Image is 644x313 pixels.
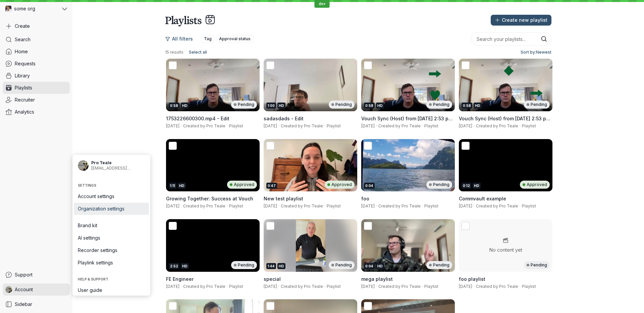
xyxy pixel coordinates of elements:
div: Pending [426,101,452,109]
span: · [277,203,281,209]
a: Recruiter [3,94,70,106]
span: Sidebar [15,301,32,308]
span: [DATE] [459,284,472,289]
button: Search [541,36,547,42]
span: Playlist [522,123,536,128]
a: Analytics [3,106,70,118]
div: 1:00 [266,103,276,109]
span: Growing Together: Success at Vouch [166,196,253,201]
a: Library [3,70,70,82]
span: Created by Pro Teale [183,284,225,289]
span: New test playlist [264,196,303,201]
span: · [225,284,229,289]
a: Playlists [3,82,70,94]
button: Create new playlist [491,15,551,25]
span: Playlink settings [78,259,145,266]
div: Approved [520,181,550,189]
span: · [375,123,378,129]
span: · [277,123,281,129]
span: [DATE] [361,203,375,208]
div: 0:47 [266,183,277,189]
span: · [179,284,183,289]
div: some org [3,3,61,15]
span: [DATE] [459,123,472,128]
span: Organization settings [78,205,145,212]
span: Created by Pro Teale [281,123,323,128]
span: Recruiter [15,97,35,103]
span: Select all [189,49,207,56]
button: Create [3,20,70,32]
div: 1:44 [266,263,276,269]
span: [DATE] [264,123,277,128]
div: 0:58 [364,103,375,109]
span: [DATE] [166,203,179,208]
span: mega playlist [361,276,393,282]
span: · [323,203,327,209]
span: Playlist [327,123,341,128]
span: Created by Pro Teale [378,284,421,289]
span: [DATE] [361,123,375,128]
a: Support [3,269,70,281]
span: Library [15,72,30,79]
span: Playlist [522,284,536,289]
div: 0:04 [364,183,375,189]
span: Created by Pro Teale [378,203,421,208]
span: foo playlist [459,276,485,282]
div: HD [181,263,189,269]
span: Playlist [327,203,341,208]
span: · [518,203,522,209]
span: Brand kit [78,222,145,229]
span: · [323,123,327,129]
span: · [421,203,424,209]
button: Sort by:Newest [518,48,551,56]
button: Approval status [216,35,254,43]
span: Pro Teale [91,160,145,166]
span: Home [15,48,28,55]
span: · [518,123,522,129]
img: Pro Teale avatar [5,286,12,293]
span: Account settings [78,193,145,200]
a: User guide [74,284,149,296]
div: Pending [524,261,550,269]
div: Approved [325,181,355,189]
div: Pending [426,261,452,269]
div: 1:11 [169,183,176,189]
span: Account [15,286,33,293]
span: Created by Pro Teale [476,284,518,289]
div: 0:58 [462,103,472,109]
span: Created by Pro Teale [183,203,225,208]
span: [DATE] [459,203,472,208]
span: 15 results [165,50,183,55]
span: Requests [15,60,36,67]
span: [DATE] [264,203,277,208]
div: HD [277,103,285,109]
span: · [277,284,281,289]
span: Create new playlist [502,17,547,23]
span: Created by Pro Teale [281,203,323,208]
span: · [323,284,327,289]
span: · [225,203,229,209]
a: Organization settings [74,203,149,215]
div: 0:58 [169,103,179,109]
a: Brand kit [74,220,149,232]
button: All filters [165,34,197,44]
span: · [421,123,424,129]
div: Pending [231,261,257,269]
div: HD [473,183,481,189]
span: [DATE] [361,284,375,289]
a: Playlink settings [74,257,149,269]
span: · [375,284,378,289]
span: sadasdads - Edit [264,116,304,121]
div: 2:52 [169,263,179,269]
span: Search [15,36,31,43]
span: FE Engineer [166,276,194,282]
div: Approved [227,181,257,189]
span: Playlist [424,203,438,208]
span: Playlists [15,84,32,91]
h1: Playlists [165,13,201,27]
span: · [518,284,522,289]
div: Pending [524,101,550,109]
a: Home [3,46,70,58]
span: · [421,284,424,289]
span: some org [14,5,35,12]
